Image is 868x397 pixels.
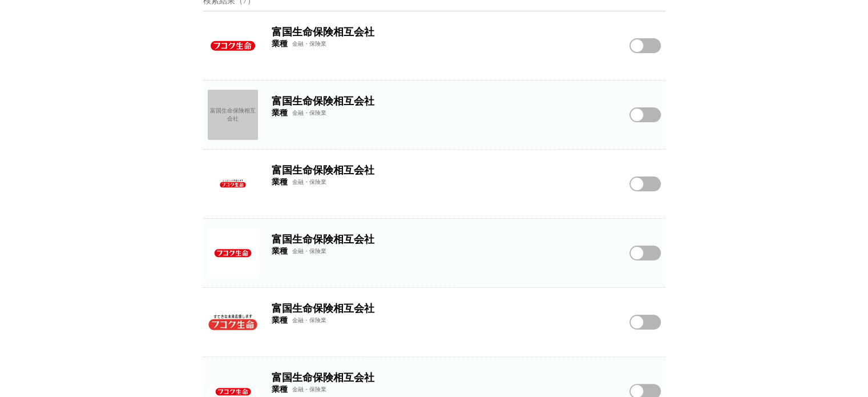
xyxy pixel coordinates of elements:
span: 金融・保険業 [292,386,326,394]
h2: 富国生命保険相互会社 [272,163,616,177]
span: 業種 [272,39,288,49]
span: 業種 [272,384,288,395]
span: 金融・保険業 [292,109,326,117]
img: 富国生命保険相互会社のロゴ [208,297,258,347]
span: 金融・保険業 [292,178,326,186]
h2: 富国生命保険相互会社 [272,25,616,39]
img: 富国生命保険相互会社のロゴ [208,159,258,209]
h2: 富国生命保険相互会社 [272,302,616,315]
h2: 富国生命保険相互会社 [272,371,616,384]
img: 富国生命保険相互会社のロゴ [208,228,258,278]
h2: 富国生命保険相互会社 [272,94,616,108]
span: 業種 [272,315,288,326]
span: 金融・保険業 [292,316,326,324]
span: 金融・保険業 [292,40,326,48]
span: 金融・保険業 [292,247,326,255]
img: 富国生命保険相互会社のロゴ [208,21,258,71]
h2: 富国生命保険相互会社 [272,232,616,246]
span: 業種 [272,108,288,118]
span: 業種 [272,177,288,187]
span: 業種 [272,246,288,256]
a: 富国生命保険相互会社 [208,90,258,140]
